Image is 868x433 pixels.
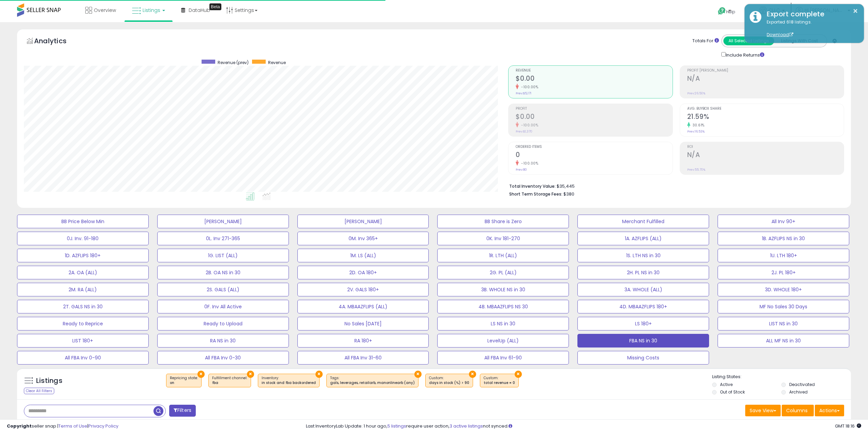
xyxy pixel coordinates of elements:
a: Terms of Use [58,423,87,429]
button: Filters [169,405,196,417]
button: 2J. PL 180+ [718,266,849,279]
div: Include Returns [716,51,773,59]
button: × [414,371,422,378]
button: LIST 180+ [17,334,149,347]
button: 1S. LTH NS in 30 [577,249,709,262]
a: Download [767,32,793,37]
button: BB Share is Zero [437,215,569,228]
small: -100.00% [519,84,538,90]
span: Profit [516,107,672,111]
button: Actions [815,405,844,416]
p: Listing States: [712,374,851,380]
button: All FBA Inv 0-30 [157,351,289,365]
div: Exported 618 listings. [762,19,859,38]
span: Avg. Buybox Share [687,107,844,111]
button: 4B. MBAAZFLIPS NS 30 [437,300,569,313]
button: LIST NS in 30 [718,317,849,330]
span: Listings [143,7,160,14]
span: Custom: [484,375,515,386]
span: Columns [786,407,808,414]
small: -100.00% [519,123,538,128]
span: Tags : [330,375,415,386]
button: 1B. AZFLIPS NS in 30 [718,232,849,245]
b: Total Inventory Value: [509,183,556,189]
h2: N/A [687,75,844,84]
h2: $0.00 [516,75,672,84]
span: Profit [PERSON_NAME] [687,69,844,73]
button: LS NS in 30 [437,317,569,330]
div: on [170,381,198,385]
button: × [197,371,205,378]
strong: Copyright [7,423,32,429]
label: Deactivated [789,382,815,387]
button: 2V. GALS 180+ [297,283,429,296]
button: 0L. Inv 271-365 [157,232,289,245]
button: Save View [745,405,781,416]
span: Overview [94,7,116,14]
button: BB Price Below Min [17,215,149,228]
span: Repricing state : [170,375,198,386]
button: 0J. Inv. 91-180 [17,232,149,245]
button: 2M. RA (ALL) [17,283,149,296]
button: 4A. MBAAZFLIPS (ALL) [297,300,429,313]
label: Out of Stock [720,389,745,395]
button: Ready to Reprice [17,317,149,330]
span: ROI [687,145,844,149]
button: LevelUp (ALL) [437,334,569,347]
button: 1M. LS (ALL) [297,249,429,262]
div: Last InventoryLab Update: 1 hour ago, require user action, not synced. [306,423,861,430]
button: 3D. WHOLE 180+ [718,283,849,296]
div: gals, leverages, retailarb, manonlinearb (any) [330,381,415,385]
button: [PERSON_NAME] [157,215,289,228]
small: Prev: $5,171 [516,91,531,95]
i: Get Help [718,7,726,15]
button: 2A. OA (ALL) [17,266,149,279]
span: Ordered Items [516,145,672,149]
span: Revenue [268,60,286,65]
button: × [515,371,522,378]
button: 0F. Inv All Active [157,300,289,313]
div: days in stock (%) > 90 [429,381,469,385]
small: Prev: 16.53% [687,129,705,134]
a: Privacy Policy [88,423,118,429]
h2: 0 [516,151,672,160]
label: Archived [789,389,808,395]
button: MF No Sales 30 Days [718,300,849,313]
button: 2S. GALS (ALL) [157,283,289,296]
button: 2T. GALS NS in 30 [17,300,149,313]
button: RA NS in 30 [157,334,289,347]
button: LS 180+ [577,317,709,330]
a: 5 listings [387,423,406,429]
b: Short Term Storage Fees: [509,191,562,197]
button: × [247,371,254,378]
button: All FBA Inv 31-60 [297,351,429,365]
div: fba [212,381,247,385]
button: 3B. WHOLE NS in 30 [437,283,569,296]
h2: $0.00 [516,113,672,122]
small: Prev: 55.70% [687,168,705,172]
small: Prev: 80 [516,168,527,172]
div: Tooltip anchor [209,3,221,10]
button: All FBA Inv 61-90 [437,351,569,365]
span: Revenue [516,69,672,73]
span: 2025-10-13 18:16 GMT [835,423,861,429]
div: total revenue = 0 [484,381,515,385]
button: 0K. Inv 181-270 [437,232,569,245]
a: Help [712,2,749,22]
button: Columns [782,405,814,416]
button: × [853,7,858,15]
button: 2G. PL (ALL) [437,266,569,279]
button: All Inv 90+ [718,215,849,228]
span: Help [726,9,735,15]
button: 2D. OA 180+ [297,266,429,279]
button: No Sales [DATE] [297,317,429,330]
button: All Selected Listings [723,36,774,45]
span: Revenue (prev) [218,60,249,65]
small: 30.61% [690,123,705,128]
button: 0M. Inv 365+ [297,232,429,245]
button: 1U. LTH 180+ [718,249,849,262]
h5: Listings [36,376,62,386]
button: Merchant Fulfilled [577,215,709,228]
span: Fulfillment channel : [212,375,247,386]
small: -100.00% [519,161,538,166]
